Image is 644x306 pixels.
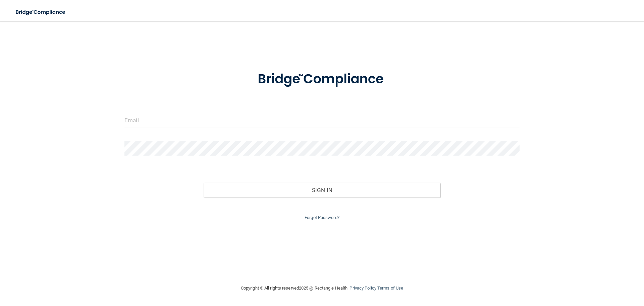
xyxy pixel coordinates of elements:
[10,5,72,19] img: bridge_compliance_login_screen.278c3ca4.svg
[200,277,444,299] div: Copyright © All rights reserved 2025 @ Rectangle Health | |
[350,286,376,291] a: Privacy Policy
[244,62,400,97] img: bridge_compliance_login_screen.278c3ca4.svg
[305,215,339,220] a: Forgot Password?
[377,286,403,291] a: Terms of Use
[124,113,520,128] input: Email
[204,183,441,198] button: Sign In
